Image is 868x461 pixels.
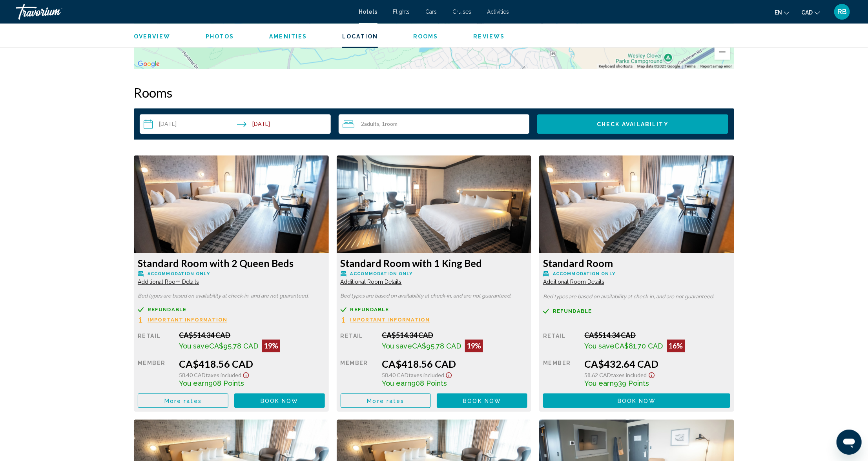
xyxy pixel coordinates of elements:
[474,33,505,40] button: Reviews
[474,33,505,40] span: Reviews
[140,114,331,134] button: Check-in date: Aug 31, 2025 Check-out date: Sep 2, 2025
[553,271,615,276] span: Accommodation Only
[350,307,389,312] span: Refundable
[444,370,454,379] button: Show Taxes and Fees disclaimer
[138,331,173,352] div: Retail
[164,397,202,404] span: More rates
[262,339,280,352] div: 19%
[138,257,325,269] h3: Standard Room with 2 Queen Beds
[341,279,402,285] span: Additional Room Details
[179,358,325,370] div: CA$418.56 CAD
[337,155,532,253] img: e9df15a9-55a0-4fc0-a55c-cd274a5b9674.jpeg
[208,379,244,387] span: 908 Points
[685,64,696,68] a: Terms
[553,309,592,314] span: Refundable
[380,121,398,127] span: , 1
[614,379,649,387] span: 939 Points
[365,120,380,127] span: Adults
[543,279,604,285] span: Additional Room Details
[134,33,170,40] button: Overview
[539,155,734,253] img: b3ff3192-5540-4464-8ab5-b9113744421f.jpeg
[359,9,377,15] a: Hotels
[382,372,408,378] span: 58.40 CAD
[487,9,509,15] a: Activities
[412,342,461,350] span: CA$95.78 CAD
[179,331,325,339] div: CA$514.34 CAD
[206,372,241,378] span: Taxes included
[715,44,730,60] button: Zoom out
[350,271,413,276] span: Accommodation Only
[801,9,813,16] span: CAD
[543,393,730,408] button: Book now
[367,397,405,404] span: More rates
[426,9,437,15] a: Cars
[341,358,376,387] div: Member
[597,121,669,127] span: Check Availability
[138,393,228,408] button: More rates
[775,9,782,16] span: en
[241,370,251,379] button: Show Taxes and Fees disclaimer
[585,358,730,370] div: CA$432.64 CAD
[138,358,173,387] div: Member
[393,9,410,15] span: Flights
[413,33,438,40] span: Rooms
[543,294,730,299] p: Bed types are based on availability at check-in, and are not guaranteed.
[585,331,730,339] div: CA$514.34 CAD
[385,120,398,127] span: Room
[234,393,325,408] button: Book now
[408,372,444,378] span: Taxes included
[136,59,162,69] a: Open this area in Google Maps (opens a new window)
[179,372,206,378] span: 58.40 CAD
[148,271,210,276] span: Accommodation Only
[837,430,862,455] iframe: Button to launch messaging window
[134,85,734,100] h2: Rooms
[206,33,234,40] span: Photos
[585,342,615,350] span: You save
[453,9,472,15] a: Cruises
[16,4,351,20] a: Travorium
[667,339,685,352] div: 16%
[413,33,438,40] button: Rooms
[341,331,376,352] div: Retail
[543,257,730,269] h3: Standard Room
[382,331,527,339] div: CA$514.34 CAD
[700,64,732,68] a: Report a map error
[341,293,528,299] p: Bed types are based on availability at check-in, and are not guaranteed.
[140,114,728,134] div: Search widget
[148,317,227,322] span: Important Information
[382,342,412,350] span: You save
[615,342,663,350] span: CA$81.70 CAD
[775,7,790,18] button: Change language
[138,279,199,285] span: Additional Room Details
[350,317,430,322] span: Important Information
[138,307,325,312] a: Refundable
[138,316,227,323] button: Important Information
[342,33,378,40] span: Location
[269,33,307,40] span: Amenities
[148,307,186,312] span: Refundable
[342,33,378,40] button: Location
[382,379,411,387] span: You earn
[138,293,325,299] p: Bed types are based on availability at check-in, and are not guaranteed.
[209,342,258,350] span: CA$95.78 CAD
[269,33,307,40] button: Amenities
[382,358,527,370] div: CA$418.56 CAD
[339,114,530,134] button: Travelers: 2 adults, 0 children
[599,64,633,69] button: Keyboard shortcuts
[179,342,209,350] span: You save
[611,372,647,378] span: Taxes included
[134,33,170,40] span: Overview
[585,372,611,378] span: 58.62 CAD
[179,379,208,387] span: You earn
[206,33,234,40] button: Photos
[832,4,852,20] button: User Menu
[341,316,430,323] button: Important Information
[134,155,329,253] img: b3ff3192-5540-4464-8ab5-b9113744421f.jpeg
[136,59,162,69] img: Google
[618,397,656,404] span: Book now
[341,257,528,269] h3: Standard Room with 1 King Bed
[837,8,847,16] span: RB
[463,397,501,404] span: Book now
